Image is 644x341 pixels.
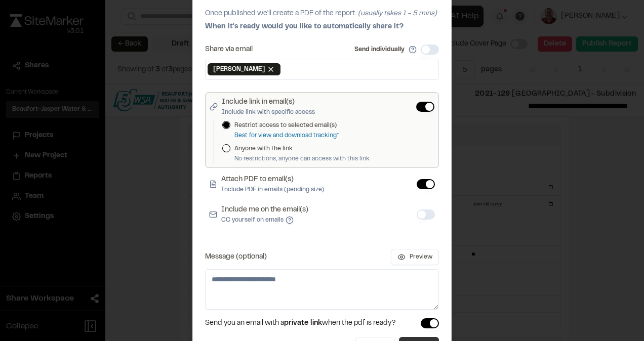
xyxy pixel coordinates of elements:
[284,320,322,326] span: private link
[234,154,370,163] p: No restrictions, anyone can access with this link
[222,97,315,117] label: Include link in email(s)
[205,8,439,19] p: Once published we'll create a PDF of the report.
[221,216,308,225] p: CC yourself on emails
[205,46,253,53] label: Share via email
[213,65,265,74] span: [PERSON_NAME]
[205,253,267,261] label: Message (optional)
[358,11,437,17] span: (usually takes 1 - 5 mins)
[234,144,370,153] label: Anyone with the link
[205,318,396,329] span: Send you an email with a when the pdf is ready?
[354,45,405,54] label: Send individually
[222,108,315,117] p: Include link with specific access
[234,131,339,140] p: Best for view and download tracking*
[286,216,294,224] button: Include me on the email(s)CC yourself on emails
[221,174,324,194] label: Attach PDF to email(s)
[205,24,404,30] span: When it's ready would you like to automatically share it?
[221,185,324,194] p: Include PDF in emails (pending size)
[221,204,308,225] label: Include me on the email(s)
[391,249,439,265] button: Preview
[234,121,339,130] label: Restrict access to selected email(s)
